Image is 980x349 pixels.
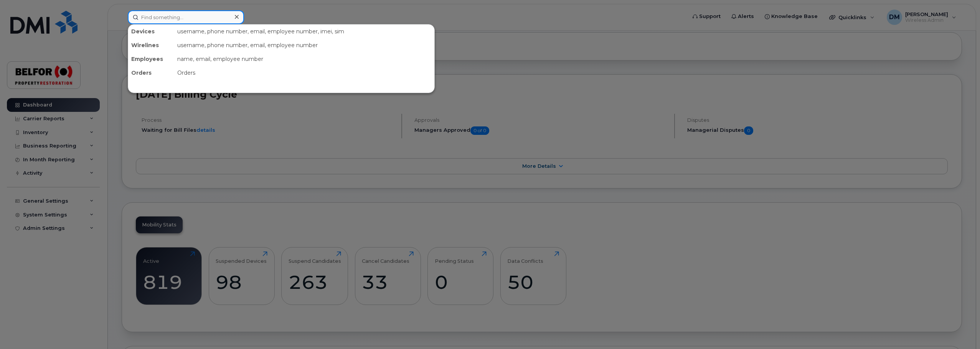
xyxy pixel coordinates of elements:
div: Devices [128,25,174,38]
div: Orders [174,66,434,80]
div: Orders [128,66,174,80]
input: Find something... [128,10,244,24]
div: Wirelines [128,38,174,52]
div: username, phone number, email, employee number, imei, sim [174,25,434,38]
div: name, email, employee number [174,52,434,66]
div: Employees [128,52,174,66]
div: username, phone number, email, employee number [174,38,434,52]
